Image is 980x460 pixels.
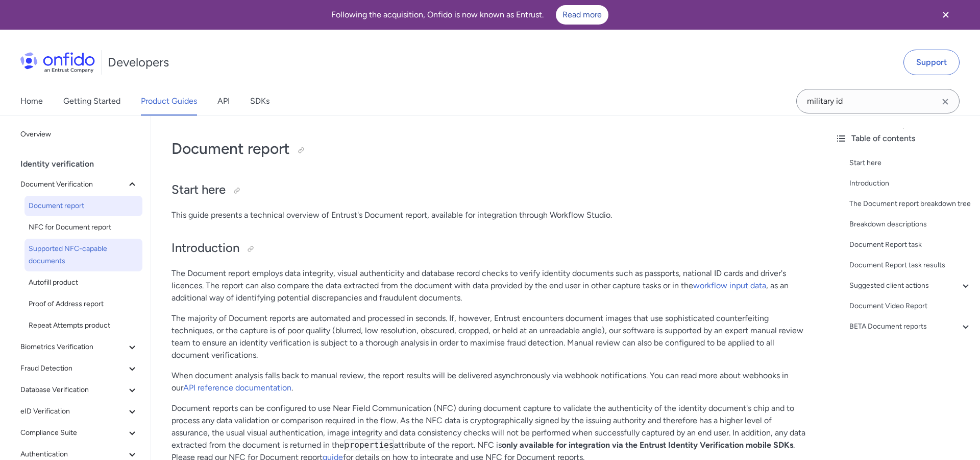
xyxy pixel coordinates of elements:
span: Biometrics Verification [20,341,126,353]
svg: Close banner [940,9,952,21]
p: The majority of Document reports are automated and processed in seconds. If, however, Entrust enc... [171,312,806,361]
a: workflow input data [693,281,766,290]
a: Product Guides [141,87,197,116]
a: Introduction [849,177,972,190]
span: Document report [29,200,138,212]
h1: Document report [171,139,806,159]
a: Autofill product [24,272,142,293]
h2: Start here [171,181,806,199]
button: Biometrics Verification [16,337,142,357]
button: Document Verification [16,174,142,195]
button: Database Verification [16,380,142,400]
a: NFC for Document report [24,217,142,238]
a: Getting Started [63,87,120,116]
a: Proof of Address report [24,294,142,314]
p: This guide presents a technical overview of Entrust's Document report, available for integration ... [171,209,806,221]
a: Breakdown descriptions [849,218,972,231]
span: Supported NFC-capable documents [29,243,138,267]
span: Proof of Address report [29,298,138,310]
span: Overview [20,128,138,141]
a: Document report [24,196,142,216]
span: Compliance Suite [20,427,126,439]
code: properties [344,440,394,450]
a: Read more [556,5,608,25]
a: Start here [849,157,972,169]
a: SDKs [250,87,269,116]
a: Overview [16,124,142,145]
strong: only available for integration via the Entrust Identity Verification mobile SDKs [502,440,793,450]
div: Following the acquisition, Onfido is now known as Entrust. [12,5,927,25]
img: Onfido Logo [20,52,95,73]
a: API reference documentation [183,383,291,393]
a: Home [20,87,43,116]
h2: Introduction [171,240,806,257]
span: NFC for Document report [29,221,138,234]
button: Close banner [927,2,965,28]
a: Document Report task results [849,259,972,271]
div: Table of contents [835,132,972,145]
a: Supported NFC-capable documents [24,239,142,271]
a: Suggested client actions [849,280,972,292]
a: Repeat Attempts product [24,315,142,336]
span: Repeat Attempts product [29,319,138,332]
button: Compliance Suite [16,423,142,443]
a: Support [903,50,960,75]
h1: Developers [108,54,169,71]
p: When document analysis falls back to manual review, the report results will be delivered asynchro... [171,370,806,394]
div: Identity verification [20,154,146,174]
a: The Document report breakdown tree [849,198,972,210]
span: Fraud Detection [20,362,126,375]
a: Document Report task [849,239,972,251]
a: API [217,87,230,116]
span: Database Verification [20,384,126,396]
svg: Clear search field button [939,96,951,108]
span: Autofill product [29,277,138,289]
span: Document Verification [20,178,126,191]
a: BETA Document reports [849,320,972,333]
button: Fraud Detection [16,358,142,379]
input: Onfido search input field [796,89,960,113]
button: eID Verification [16,401,142,422]
a: Document Video Report [849,300,972,312]
span: eID Verification [20,405,126,418]
p: The Document report employs data integrity, visual authenticity and database record checks to ver... [171,267,806,304]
